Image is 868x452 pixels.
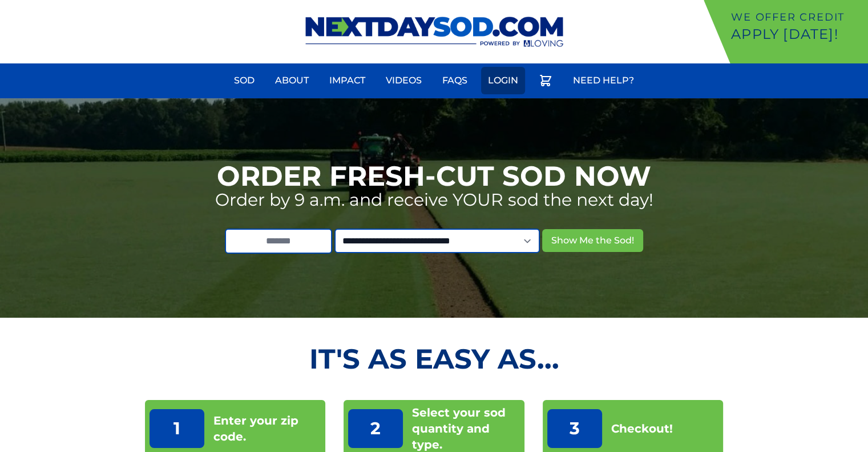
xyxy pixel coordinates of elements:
[566,67,641,94] a: Need Help?
[150,409,204,448] p: 1
[348,409,403,448] p: 2
[611,421,673,437] p: Checkout!
[731,25,863,43] p: Apply [DATE]!
[322,67,372,94] a: Impact
[213,413,321,445] p: Enter your zip code.
[215,190,653,210] p: Order by 9 a.m. and receive YOUR sod the next day!
[217,162,651,190] h1: Order Fresh-Cut Sod Now
[547,409,602,448] p: 3
[227,67,261,94] a: Sod
[542,229,643,252] button: Show Me the Sod!
[481,67,525,94] a: Login
[379,67,429,94] a: Videos
[268,67,316,94] a: About
[145,345,724,373] h2: It's as Easy As...
[731,9,863,25] p: We offer Credit
[435,67,474,94] a: FAQs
